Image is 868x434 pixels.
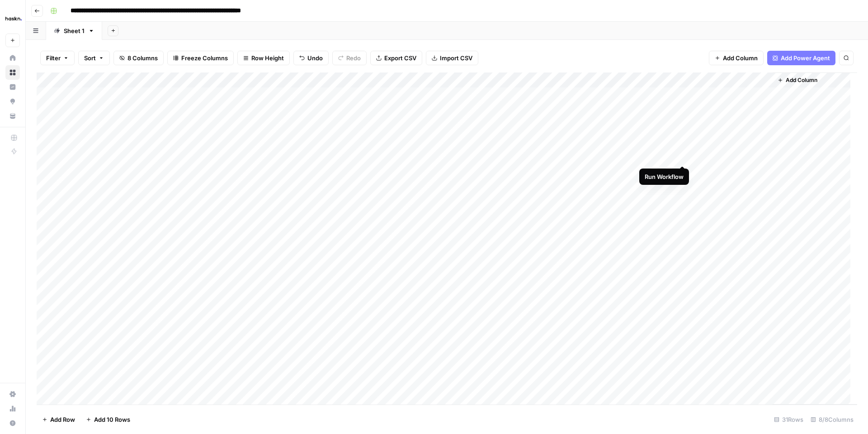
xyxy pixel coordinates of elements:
[84,53,96,63] span: Sort
[440,53,472,63] span: Import CSV
[37,412,80,427] button: Add Row
[370,51,422,65] button: Export CSV
[807,412,857,427] div: 8/8 Columns
[384,53,416,63] span: Export CSV
[5,65,20,80] a: Browse
[5,401,20,416] a: Usage
[709,51,764,65] button: Add Column
[346,53,361,63] span: Redo
[5,7,20,30] button: Workspace: Haskn
[5,416,20,430] button: Help + Support
[781,53,830,63] span: Add Power Agent
[5,80,20,94] a: Insights
[786,76,817,84] span: Add Column
[774,74,821,86] button: Add Column
[251,53,284,63] span: Row Height
[64,26,85,35] div: Sheet 1
[5,387,20,401] a: Settings
[167,51,234,65] button: Freeze Columns
[127,53,158,63] span: 8 Columns
[80,412,136,427] button: Add 10 Rows
[40,51,75,65] button: Filter
[332,51,367,65] button: Redo
[78,51,110,65] button: Sort
[293,51,329,65] button: Undo
[181,53,228,63] span: Freeze Columns
[50,415,75,424] span: Add Row
[46,53,61,63] span: Filter
[307,53,323,63] span: Undo
[5,94,20,109] a: Opportunities
[46,22,102,40] a: Sheet 1
[723,53,758,63] span: Add Column
[5,10,22,27] img: Haskn Logo
[5,109,20,123] a: Your Data
[5,51,20,65] a: Home
[426,51,478,65] button: Import CSV
[770,412,807,427] div: 31 Rows
[94,415,130,424] span: Add 10 Rows
[237,51,290,65] button: Row Height
[767,51,835,65] button: Add Power Agent
[113,51,164,65] button: 8 Columns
